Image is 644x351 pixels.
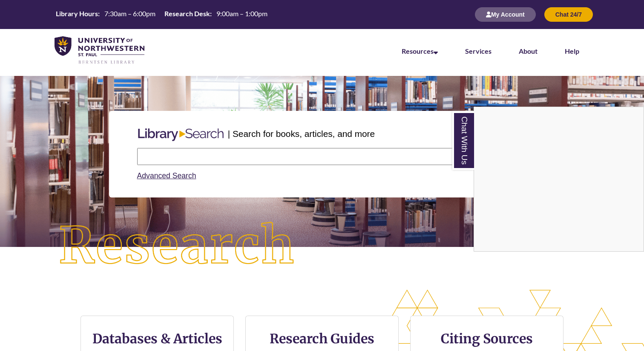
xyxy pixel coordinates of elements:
[55,36,144,65] img: UNWSP Library Logo
[465,47,492,55] a: Services
[452,111,474,170] a: Chat With Us
[402,47,438,55] a: Resources
[474,107,644,251] iframe: Chat Widget
[519,47,538,55] a: About
[565,47,579,55] a: Help
[474,107,644,252] div: Chat With Us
